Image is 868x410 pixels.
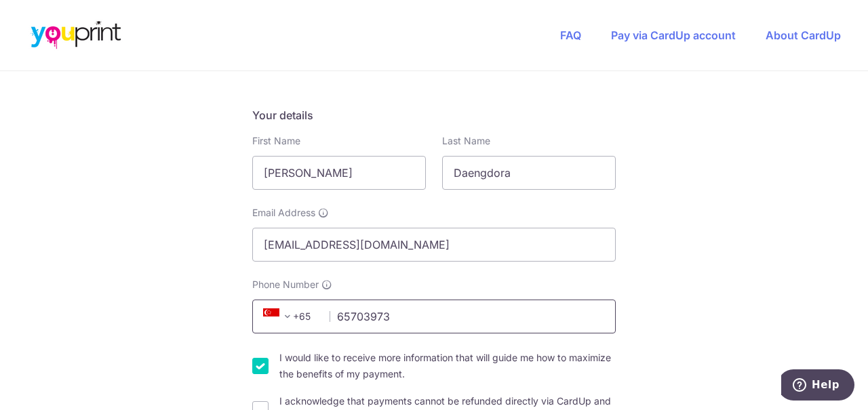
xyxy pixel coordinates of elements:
iframe: Opens a widget where you can find more information [781,369,854,403]
h5: Your details [252,107,616,123]
label: Last Name [442,134,490,148]
span: Email Address [252,206,315,220]
span: Phone Number [252,278,319,291]
input: Last name [442,156,616,190]
input: Email address [252,228,616,262]
a: FAQ [560,28,581,42]
a: Pay via CardUp account [611,28,736,42]
label: First Name [252,134,300,148]
span: +65 [259,308,320,325]
label: I would like to receive more information that will guide me how to maximize the benefits of my pa... [279,350,616,382]
span: +65 [263,308,296,325]
a: About CardUp [766,28,841,42]
input: First name [252,156,426,190]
